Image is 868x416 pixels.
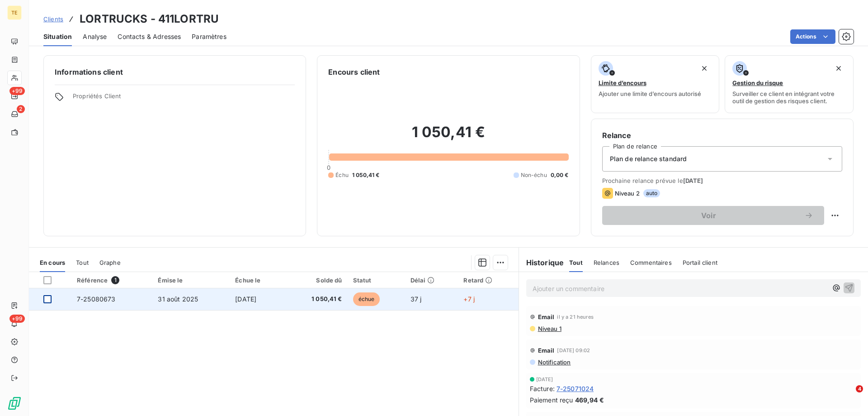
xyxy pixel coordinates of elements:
[725,55,854,113] button: Gestion du risqueSurveiller ce client en intégrant votre outil de gestion des risques client.
[683,177,703,184] span: [DATE]
[683,259,717,266] span: Portail client
[463,277,513,284] div: Retard
[575,395,604,405] span: 469,94 €
[615,190,640,197] span: Niveau 2
[856,385,863,392] span: 4
[557,348,590,353] span: [DATE] 09:02
[192,32,226,41] span: Paramètres
[335,171,349,179] span: Échu
[328,123,568,150] h2: 1 050,41 €
[327,164,330,171] span: 0
[43,32,72,41] span: Situation
[80,11,219,27] h3: LORTRUCKS - 411LORTRU
[732,79,783,86] span: Gestion du risque
[837,385,859,407] iframe: Intercom live chat
[530,395,573,405] span: Paiement reçu
[290,295,342,304] span: 1 050,41 €
[77,276,147,284] div: Référence
[55,67,295,77] h6: Informations client
[410,277,453,284] div: Délai
[643,189,660,197] span: auto
[591,55,720,113] button: Limite d’encoursAjouter une limite d’encours autorisé
[463,295,475,303] span: +7 j
[602,206,824,225] button: Voir
[594,259,619,266] span: Relances
[613,212,804,219] span: Voir
[537,325,561,332] span: Niveau 1
[118,32,181,41] span: Contacts & Adresses
[537,359,571,366] span: Notification
[790,29,835,44] button: Actions
[99,259,121,266] span: Graphe
[352,171,380,179] span: 1 050,41 €
[538,313,555,320] span: Email
[519,257,564,268] h6: Historique
[111,276,119,284] span: 1
[76,259,89,266] span: Tout
[328,67,380,77] h6: Encours client
[17,105,25,113] span: 2
[569,259,583,266] span: Tout
[610,154,687,163] span: Plan de relance standard
[732,90,846,105] span: Surveiller ce client en intégrant votre outil de gestion des risques client.
[7,5,22,20] div: TE
[538,347,555,354] span: Email
[43,14,63,24] a: Clients
[557,384,594,393] span: 7-25071024
[557,314,593,320] span: il y a 21 heures
[353,277,400,284] div: Statut
[410,295,422,303] span: 37 j
[599,90,701,97] span: Ajouter une limite d’encours autorisé
[599,79,646,86] span: Limite d’encours
[43,15,63,23] span: Clients
[536,377,553,382] span: [DATE]
[602,130,842,141] h6: Relance
[630,259,672,266] span: Commentaires
[521,171,547,179] span: Non-échu
[83,32,107,41] span: Analyse
[40,259,65,266] span: En cours
[551,171,569,179] span: 0,00 €
[73,92,295,105] span: Propriétés Client
[158,295,198,303] span: 31 août 2025
[77,295,116,303] span: 7-25080673
[235,295,256,303] span: [DATE]
[235,277,279,284] div: Échue le
[602,177,842,184] span: Prochaine relance prévue le
[290,277,342,284] div: Solde dû
[530,384,555,393] span: Facture :
[353,292,380,306] span: échue
[158,277,224,284] div: Émise le
[9,87,25,95] span: +99
[7,396,22,411] img: Logo LeanPay
[9,315,25,323] span: +99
